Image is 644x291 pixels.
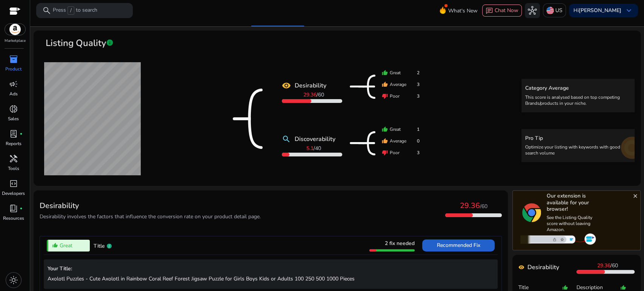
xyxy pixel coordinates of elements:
p: Product [5,66,22,72]
b: 29.36 [303,91,317,98]
span: campaign [9,80,18,89]
span: / [68,6,74,15]
span: Listing Quality [46,37,106,50]
span: code_blocks [9,179,18,188]
span: chat [486,7,493,15]
mat-icon: remove_red_eye [518,264,524,270]
span: lab_profile [9,129,18,138]
span: Recommended Fix [437,242,480,249]
span: Chat Now [495,7,518,14]
p: Reports [6,140,22,147]
span: 29.36 [460,201,480,211]
button: hub [525,3,540,18]
span: 40 [315,145,321,152]
b: 5.1 [306,145,314,152]
span: keyboard_arrow_down [624,6,633,15]
mat-icon: thumb_up [382,126,388,132]
p: Marketplace [5,38,26,44]
span: 60 [612,262,618,269]
span: hub [528,6,537,15]
mat-icon: remove_red_eye [282,81,291,90]
span: donut_small [9,104,18,113]
span: 2 fix needed [385,240,415,247]
h3: Desirability [40,201,261,210]
div: Average [382,138,420,144]
mat-icon: thumb_down [382,93,388,99]
span: 3 [417,81,420,88]
mat-icon: thumb_up [382,70,388,76]
span: inventory_2 [9,55,18,64]
mat-icon: thumb_up [382,138,388,144]
div: Poor [382,149,420,156]
span: book_4 [9,204,18,213]
span: 0 [417,138,420,144]
img: chrome-logo.svg [522,203,541,222]
span: Title [94,242,105,250]
img: amazon.svg [5,24,25,35]
span: Desirability involves the factors that influence the conversion rate on your product detail page. [40,213,261,220]
b: [PERSON_NAME] [579,7,621,14]
span: / [303,91,324,98]
div: Great [382,69,420,76]
b: Discoverability [295,135,335,144]
p: Axolotl Puzzles - Cute Axolotl in Rainbow Coral Reef Forest Jigsaw Puzzle for Girls Boys Kids or ... [48,275,494,283]
p: Resources [3,215,24,222]
mat-icon: thumb_up [382,81,388,87]
p: This score is analysed based on top competing Brands/products in your niche. [525,94,631,106]
mat-icon: close [632,193,638,199]
p: Sales [8,115,19,122]
p: Ads [9,90,18,97]
span: What's New [448,4,478,17]
div: Average [382,81,420,88]
b: Desirability [295,81,326,90]
span: 3 [417,149,420,156]
h5: Category Average [525,85,631,92]
button: chatChat Now [482,5,522,17]
span: / [306,145,321,152]
span: / [597,262,618,269]
span: Great [60,242,72,250]
b: 29.36 [597,262,610,269]
p: Tools [8,165,19,172]
mat-icon: thumb_down [382,150,388,156]
span: info [106,39,114,46]
span: fiber_manual_record [20,132,23,135]
span: /60 [480,203,487,210]
p: Press to search [53,6,97,15]
mat-icon: search [282,135,291,144]
span: 3 [417,93,420,100]
p: See the Listing Quality score without leaving Amazon. [547,214,598,233]
img: us.svg [546,7,554,14]
mat-icon: thumb_up_alt [52,242,58,248]
p: US [555,4,563,17]
div: Great [382,126,420,133]
button: Recommended Fix [422,239,495,251]
span: light_mode [9,276,18,285]
p: Optimize your listing with keywords with good search volume [525,144,631,156]
h5: Your Title: [48,266,494,272]
p: Developers [2,190,25,197]
b: Desirability [527,263,559,272]
div: Poor [382,93,420,100]
h5: Pro Tip [525,135,631,142]
span: 2 [417,69,420,76]
span: search [42,6,51,15]
h5: Our extension is available for your browser! [547,193,598,213]
span: 60 [318,91,324,98]
span: handyman [9,154,18,163]
p: Hi [573,8,621,13]
span: 1 [417,126,420,133]
span: fiber_manual_record [20,207,23,210]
